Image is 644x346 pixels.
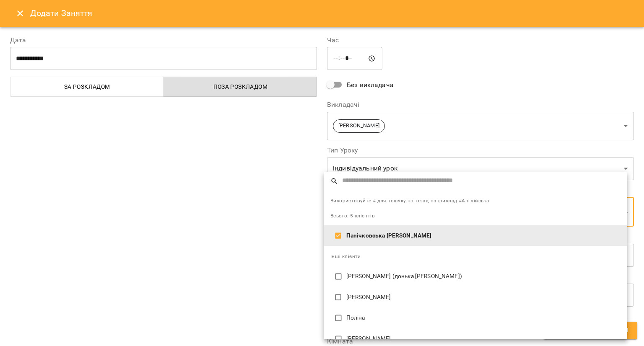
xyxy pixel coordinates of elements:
[346,232,621,240] p: Панічковська [PERSON_NAME]
[330,197,621,205] span: Використовуйте # для пошуку по тегах, наприклад #Англійська
[346,335,621,343] p: [PERSON_NAME]
[330,253,361,259] span: Інші клієнти
[346,314,621,322] p: Поліна
[330,213,375,219] span: Всього: 5 клієнтів
[346,293,621,302] p: [PERSON_NAME]
[346,272,621,281] p: [PERSON_NAME] (донька [PERSON_NAME])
